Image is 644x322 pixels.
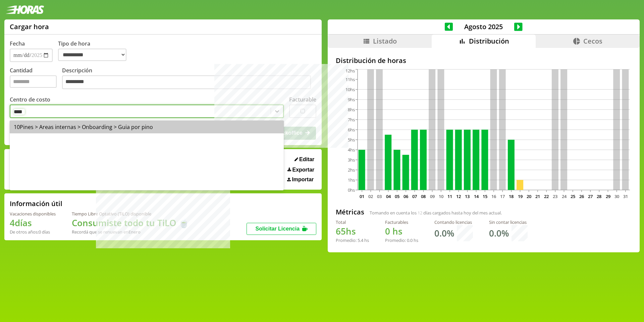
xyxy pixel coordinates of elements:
[588,193,593,199] text: 27
[605,193,610,199] text: 29
[434,219,473,225] div: Contando licencias
[336,225,346,237] span: 65
[370,210,502,216] span: Tomando en cuenta los días cargados hasta hoy del mes actual.
[483,193,487,199] text: 15
[62,75,311,89] textarea: Descripción
[348,187,355,193] tspan: 0hs
[345,68,355,74] tspan: 12hs
[456,193,461,199] text: 12
[285,167,316,173] button: Exportar
[447,193,452,199] text: 11
[10,229,56,235] div: De otros años: 0 días
[527,193,531,199] text: 20
[336,56,632,65] h2: Distribución de horas
[368,193,373,199] text: 02
[348,127,355,133] tspan: 6hs
[336,237,369,243] div: Promedio: hs
[10,217,56,229] h1: 4 días
[404,193,408,199] text: 06
[385,225,418,237] h1: hs
[385,225,390,237] span: 0
[10,121,284,133] div: 10Pines > Areas internas > Onboarding > Guia por pino
[469,37,509,46] span: Distribución
[10,22,49,31] h1: Cargar hora
[58,40,132,62] label: Tipo de hora
[518,193,522,199] text: 19
[255,226,300,232] span: Solicitar Licencia
[614,193,619,199] text: 30
[10,96,50,103] label: Centro de costo
[434,227,454,239] h1: 0.0 %
[407,237,413,243] span: 0.0
[509,193,514,199] text: 18
[58,49,126,61] select: Tipo de hora
[299,156,314,163] span: Editar
[336,225,369,237] h1: hs
[491,193,496,199] text: 16
[465,193,470,199] text: 13
[385,237,418,243] div: Promedio: hs
[348,96,355,103] tspan: 9hs
[10,40,25,47] label: Fecha
[5,5,44,14] img: logotipo
[421,193,426,199] text: 08
[430,193,435,199] text: 09
[623,193,628,199] text: 31
[345,76,355,82] tspan: 11hs
[72,229,189,235] div: Recordá que se renuevan en
[358,237,363,243] span: 5.4
[336,219,369,225] div: Total
[439,193,443,199] text: 10
[412,193,417,199] text: 07
[247,223,316,235] button: Solicitar Licencia
[10,67,62,91] label: Cantidad
[373,37,397,46] span: Listado
[289,96,316,103] label: Facturable
[597,193,601,199] text: 28
[489,219,528,225] div: Sin contar licencias
[345,86,355,92] tspan: 10hs
[377,193,382,199] text: 03
[348,147,355,153] tspan: 4hs
[348,167,355,173] tspan: 2hs
[10,75,57,88] input: Cantidad
[292,156,317,163] button: Editar
[72,211,189,217] div: Tiempo Libre Optativo (TiLO) disponible
[348,137,355,143] tspan: 5hs
[553,193,557,199] text: 23
[561,193,567,199] text: 24
[292,177,314,183] span: Importar
[500,193,505,199] text: 17
[583,37,602,46] span: Cecos
[489,227,509,239] h1: 0.0 %
[128,229,141,235] b: Enero
[579,193,584,199] text: 26
[62,67,316,91] label: Descripción
[571,193,575,199] text: 25
[360,193,364,199] text: 01
[395,193,399,199] text: 05
[336,207,364,216] h2: Métricas
[453,22,514,31] span: Agosto 2025
[348,107,355,113] tspan: 8hs
[385,219,418,225] div: Facturables
[418,210,422,216] span: 12
[348,157,355,163] tspan: 3hs
[10,211,56,217] div: Vacaciones disponibles
[474,193,479,199] text: 14
[10,199,62,208] h2: Información útil
[292,167,315,173] span: Exportar
[544,193,549,199] text: 22
[348,117,355,123] tspan: 7hs
[386,193,391,199] text: 04
[348,177,355,183] tspan: 1hs
[72,217,189,229] h1: Consumiste todo tu TiLO 🍵
[535,193,540,199] text: 21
